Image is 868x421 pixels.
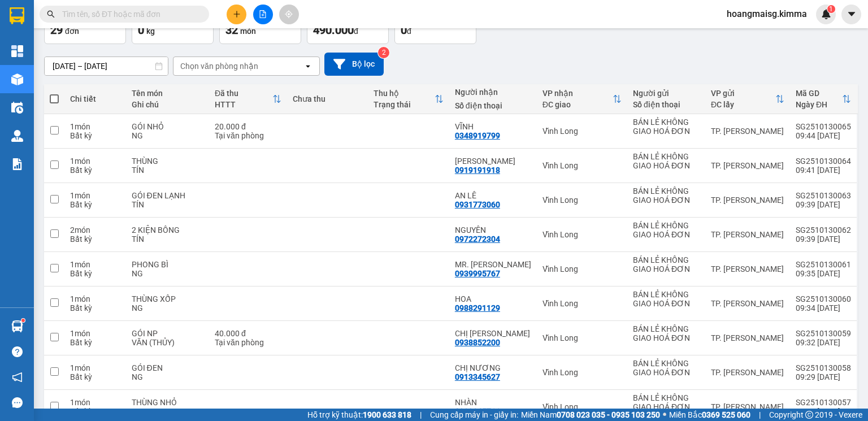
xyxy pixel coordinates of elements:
[215,131,281,140] div: Tại văn phòng
[796,398,851,407] div: SG2510130057
[303,62,313,71] svg: open
[455,372,500,381] div: 0913345627
[307,409,411,421] span: Hỗ trợ kỹ thuật:
[62,8,196,20] input: Tìm tên, số ĐT hoặc mã đơn
[455,225,531,235] div: NGUYÊN
[132,329,203,338] div: GÓI NP
[50,23,63,37] span: 29
[70,407,120,416] div: Bất kỳ
[663,413,666,417] span: ⚪️
[132,166,203,175] div: TÍN
[805,411,813,419] span: copyright
[11,102,23,114] img: warehouse-icon
[132,235,203,244] div: TÍN
[542,264,622,274] div: Vĩnh Long
[6,6,164,48] li: [PERSON_NAME] - 0931936768
[240,27,256,36] span: món
[711,196,784,205] div: TP. [PERSON_NAME]
[47,10,55,18] span: search
[11,45,23,57] img: dashboard-icon
[132,407,203,416] div: HAE
[455,363,531,372] div: CHỊ NƯƠNG
[705,84,790,114] th: Toggle SortBy
[233,10,241,18] span: plus
[6,61,78,86] li: VP TP. [PERSON_NAME]
[847,9,857,19] span: caret-down
[407,27,411,36] span: đ
[11,73,23,85] img: warehouse-icon
[633,89,700,98] div: Người gửi
[455,122,531,131] div: VĨNH
[354,27,358,36] span: đ
[521,409,660,421] span: Miền Nam
[796,200,851,209] div: 09:39 [DATE]
[542,230,622,239] div: Vĩnh Long
[796,363,851,372] div: SG2510130058
[70,200,120,209] div: Bất kỳ
[11,320,23,332] img: warehouse-icon
[711,368,784,377] div: TP. [PERSON_NAME]
[78,76,86,84] span: environment
[259,10,267,18] span: file-add
[132,89,203,98] div: Tên món
[841,5,861,24] button: caret-down
[633,359,700,377] div: BÁN LẺ KHÔNG GIAO HOÁ ĐƠN
[455,269,500,278] div: 0939995767
[542,89,613,98] div: VP nhận
[132,200,203,209] div: TÍN
[796,338,851,347] div: 09:32 [DATE]
[78,61,150,73] li: VP Vĩnh Long
[285,10,293,18] span: aim
[796,157,851,166] div: SG2510130064
[132,363,203,372] div: GÓI ĐEN
[711,402,784,411] div: TP. [PERSON_NAME]
[455,131,500,140] div: 0348919799
[132,303,203,313] div: NG
[378,47,389,58] sup: 2
[796,100,842,109] div: Ngày ĐH
[132,372,203,381] div: NG
[796,225,851,235] div: SG2510130062
[633,393,700,411] div: BÁN LẺ KHÔNG GIAO HOÁ ĐƠN
[70,157,120,166] div: 1 món
[180,60,258,72] div: Chọn văn phòng nhận
[70,166,120,175] div: Bất kỳ
[537,84,627,114] th: Toggle SortBy
[215,89,272,98] div: Đã thu
[21,319,25,322] sup: 1
[542,196,622,205] div: Vĩnh Long
[132,131,203,140] div: NG
[796,294,851,303] div: SG2510130060
[12,397,23,408] span: message
[796,260,851,269] div: SG2510130061
[455,398,531,407] div: NHÀN
[796,303,851,313] div: 09:34 [DATE]
[542,100,613,109] div: ĐC giao
[132,260,203,269] div: PHONG BÌ
[669,409,750,421] span: Miền Bắc
[70,294,120,303] div: 1 món
[70,225,120,235] div: 2 món
[70,363,120,372] div: 1 món
[132,338,203,347] div: VĂN (THỦY)
[45,57,168,75] input: Select a date range.
[363,410,411,419] strong: 1900 633 818
[796,269,851,278] div: 09:35 [DATE]
[796,235,851,244] div: 09:39 [DATE]
[633,290,700,308] div: BÁN LẺ KHÔNG GIAO HOÁ ĐƠN
[78,75,138,109] b: 107/1 , Đường 2/9 P1, TP Vĩnh Long
[313,23,354,37] span: 490.000
[455,260,531,269] div: MR. NGUYỄN
[796,372,851,381] div: 09:29 [DATE]
[711,264,784,274] div: TP. [PERSON_NAME]
[633,118,700,136] div: BÁN LẺ KHÔNG GIAO HOÁ ĐƠN
[542,368,622,377] div: Vĩnh Long
[633,100,700,109] div: Số điện thoại
[215,100,272,109] div: HTTT
[11,158,23,170] img: solution-icon
[368,84,449,114] th: Toggle SortBy
[132,225,203,235] div: 2 KIỆN BÔNG
[70,338,120,347] div: Bất kỳ
[138,23,144,37] span: 0
[6,6,45,45] img: logo.jpg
